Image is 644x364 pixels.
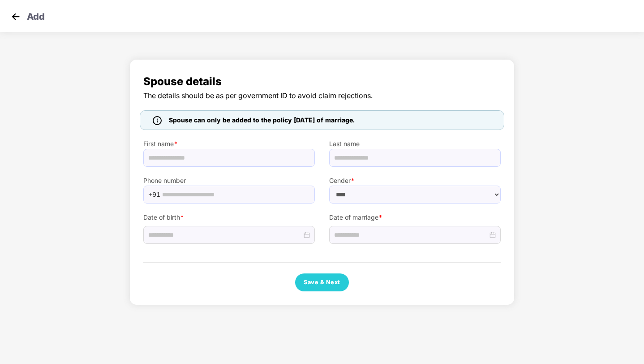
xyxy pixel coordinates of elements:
[295,273,349,291] button: Save & Next
[143,90,501,101] span: The details should be as per government ID to avoid claim rejections.
[143,139,315,149] label: First name
[169,115,355,125] span: Spouse can only be added to the policy [DATE] of marriage.
[329,212,501,222] label: Date of marriage
[143,73,501,90] span: Spouse details
[329,176,501,186] label: Gender
[143,212,315,222] label: Date of birth
[153,116,162,125] img: icon
[27,10,45,21] p: Add
[148,188,160,201] span: +91
[143,176,315,186] label: Phone number
[329,139,501,149] label: Last name
[9,10,22,23] img: svg+xml;base64,PHN2ZyB4bWxucz0iaHR0cDovL3d3dy53My5vcmcvMjAwMC9zdmciIHdpZHRoPSIzMCIgaGVpZ2h0PSIzMC...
